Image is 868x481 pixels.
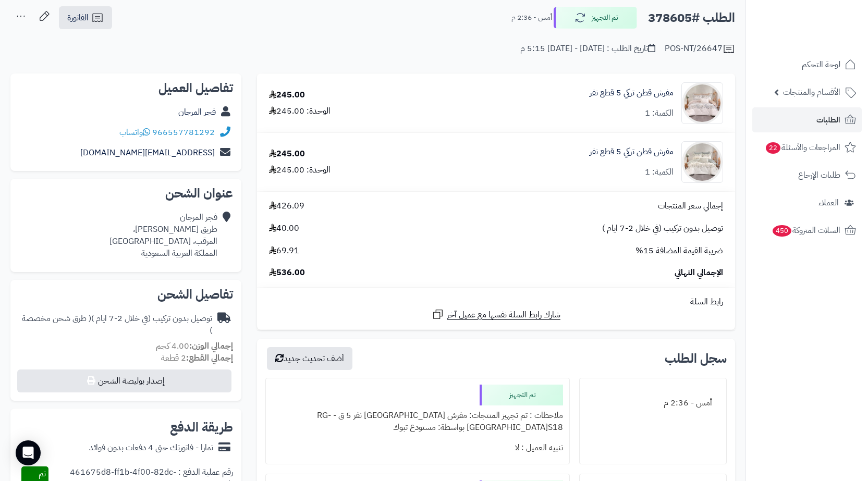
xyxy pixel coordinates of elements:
[161,352,233,364] small: 2 قطعة
[765,140,840,155] span: المراجعات والأسئلة
[19,288,233,301] h2: تفاصيل الشحن
[511,13,552,23] small: أمس - 2:36 م
[432,308,560,321] a: شارك رابط السلة نفسها مع عميل آخر
[802,57,840,72] span: لوحة التحكم
[520,43,655,55] div: تاريخ الطلب : [DATE] - [DATE] 5:15 م
[658,200,723,212] span: إجمالي سعر المنتجات
[261,296,731,308] div: رابط السلة
[554,7,637,29] button: تم التجهيز
[675,267,723,279] span: الإجمالي النهائي
[269,89,305,101] div: 245.00
[798,168,840,182] span: طلبات الإرجاع
[16,440,41,465] div: Open Intercom Messenger
[269,200,304,212] span: 426.09
[635,245,723,257] span: ضريبة القيمة المضافة 15%
[119,126,150,139] a: واتساب
[818,195,839,210] span: العملاء
[272,405,563,438] div: ملاحظات : تم تجهيز المنتجات: مفرش [GEOGRAPHIC_DATA] نفر 5 ق - RG-[GEOGRAPHIC_DATA]S18 بواسطة: مست...
[17,369,231,392] button: إصدار بوليصة الشحن
[109,212,217,259] div: فجر المرجان طريق [PERSON_NAME]، المرقب، [GEOGRAPHIC_DATA] المملكة العربية السعودية
[645,166,674,178] div: الكمية: 1
[272,438,563,458] div: تنبيه العميل : لا
[752,218,862,243] a: السلات المتروكة450
[269,245,299,257] span: 69.91
[170,421,233,434] h2: طريقة الدفع
[766,142,780,154] span: 22
[19,82,233,94] h2: تفاصيل العميل
[22,312,212,337] span: ( طرق شحن مخصصة )
[156,340,233,352] small: 4.00 كجم
[816,113,840,127] span: الطلبات
[19,313,212,337] div: توصيل بدون تركيب (في خلال 2-7 ايام )
[67,11,89,24] span: الفاتورة
[267,347,352,370] button: أضف تحديث جديد
[590,146,674,158] a: مفرش قطن تركي 5 قطع نفر
[480,385,563,405] div: تم التجهيز
[189,340,233,352] strong: إجمالي الوزن:
[152,126,215,139] a: 966557781292
[665,352,727,365] h3: سجل الطلب
[645,107,674,119] div: الكمية: 1
[752,52,862,77] a: لوحة التحكم
[772,223,840,238] span: السلات المتروكة
[269,105,331,117] div: الوحدة: 245.00
[269,223,299,235] span: 40.00
[752,107,862,132] a: الطلبات
[783,85,840,100] span: الأقسام والمنتجات
[586,393,720,413] div: أمس - 2:36 م
[773,225,792,237] span: 450
[752,135,862,160] a: المراجعات والأسئلة22
[89,442,213,454] div: تمارا - فاتورتك حتى 4 دفعات بدون فوائد
[447,309,560,321] span: شارك رابط السلة نفسها مع عميل آخر
[752,163,862,188] a: طلبات الإرجاع
[178,106,216,118] a: فجر المرجان
[590,87,674,99] a: مفرش قطن تركي 5 قطع نفر
[59,6,112,29] a: الفاتورة
[682,141,723,183] img: 1745308703-istanbul%20S21-90x90.jpg
[682,82,723,124] img: 1745308618-istanbul%20S18-90x90.jpg
[602,223,723,235] span: توصيل بدون تركيب (في خلال 2-7 ايام )
[648,7,735,29] h2: الطلب #378605
[797,26,858,47] img: logo-2.png
[80,146,215,159] a: [EMAIL_ADDRESS][DOMAIN_NAME]
[269,148,305,160] div: 245.00
[269,164,331,176] div: الوحدة: 245.00
[269,267,305,279] span: 536.00
[186,352,233,364] strong: إجمالي القطع:
[19,187,233,200] h2: عنوان الشحن
[665,43,735,55] div: POS-NT/26647
[752,190,862,215] a: العملاء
